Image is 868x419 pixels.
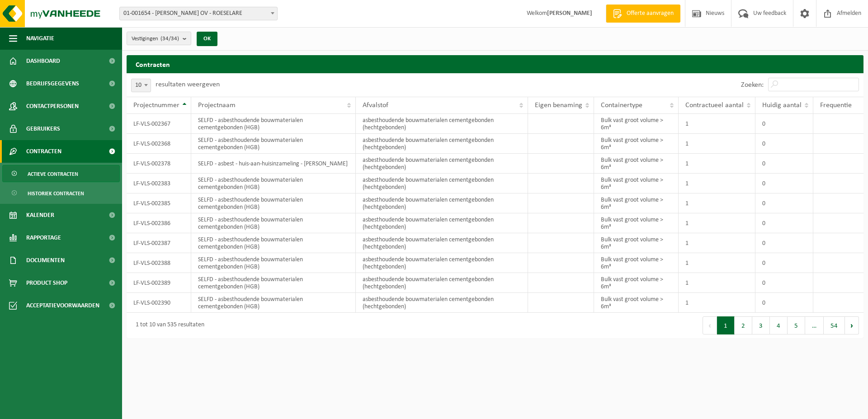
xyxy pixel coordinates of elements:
[127,32,191,45] button: Vestigingen(34/34)
[624,9,676,18] span: Offerte aanvragen
[356,253,528,273] td: asbesthoudende bouwmaterialen cementgebonden (hechtgebonden)
[191,213,356,233] td: SELFD - asbesthoudende bouwmaterialen cementgebonden (HGB)
[160,36,179,42] count: (34/34)
[755,174,813,193] td: 0
[594,213,679,233] td: Bulk vast groot volume > 6m³
[127,213,191,233] td: LF-VLS-002386
[594,193,679,213] td: Bulk vast groot volume > 6m³
[127,273,191,293] td: LF-VLS-002389
[820,102,852,109] span: Frequentie
[788,316,805,334] button: 5
[191,273,356,293] td: SELFD - asbesthoudende bouwmaterialen cementgebonden (HGB)
[755,253,813,273] td: 0
[356,114,528,134] td: asbesthoudende bouwmaterialen cementgebonden (hechtgebonden)
[755,273,813,293] td: 0
[26,294,99,317] span: Acceptatievoorwaarden
[679,174,755,193] td: 1
[755,293,813,313] td: 0
[679,293,755,313] td: 1
[26,204,54,226] span: Kalender
[594,293,679,313] td: Bulk vast groot volume > 6m³
[26,272,67,294] span: Product Shop
[2,165,120,182] a: Actieve contracten
[752,316,770,334] button: 3
[535,102,582,109] span: Eigen benaming
[28,165,78,183] span: Actieve contracten
[191,253,356,273] td: SELFD - asbesthoudende bouwmaterialen cementgebonden (HGB)
[356,174,528,193] td: asbesthoudende bouwmaterialen cementgebonden (hechtgebonden)
[191,134,356,154] td: SELFD - asbesthoudende bouwmaterialen cementgebonden (HGB)
[132,32,179,46] span: Vestigingen
[191,154,356,174] td: SELFD - asbest - huis-aan-huisinzameling - [PERSON_NAME]
[363,102,388,109] span: Afvalstof
[198,102,236,109] span: Projectnaam
[120,7,277,20] span: 01-001654 - MIROM ROESELARE OV - ROESELARE
[356,213,528,233] td: asbesthoudende bouwmaterialen cementgebonden (hechtgebonden)
[356,134,528,154] td: asbesthoudende bouwmaterialen cementgebonden (hechtgebonden)
[191,233,356,253] td: SELFD - asbesthoudende bouwmaterialen cementgebonden (HGB)
[356,273,528,293] td: asbesthoudende bouwmaterialen cementgebonden (hechtgebonden)
[679,233,755,253] td: 1
[755,114,813,134] td: 0
[26,226,61,249] span: Rapportage
[127,55,863,73] h2: Contracten
[594,233,679,253] td: Bulk vast groot volume > 6m³
[127,253,191,273] td: LF-VLS-002388
[26,140,61,163] span: Contracten
[119,7,278,20] span: 01-001654 - MIROM ROESELARE OV - ROESELARE
[679,273,755,293] td: 1
[191,193,356,213] td: SELFD - asbesthoudende bouwmaterialen cementgebonden (HGB)
[717,316,735,334] button: 1
[356,154,528,174] td: asbesthoudende bouwmaterialen cementgebonden (hechtgebonden)
[755,154,813,174] td: 0
[601,102,642,109] span: Containertype
[26,249,65,272] span: Documenten
[28,185,84,202] span: Historiek contracten
[824,316,845,334] button: 54
[606,5,680,23] a: Offerte aanvragen
[685,102,744,109] span: Contractueel aantal
[755,134,813,154] td: 0
[356,293,528,313] td: asbesthoudende bouwmaterialen cementgebonden (hechtgebonden)
[679,134,755,154] td: 1
[131,79,151,92] span: 10
[547,10,592,17] strong: [PERSON_NAME]
[735,316,752,334] button: 2
[26,50,60,72] span: Dashboard
[191,174,356,193] td: SELFD - asbesthoudende bouwmaterialen cementgebonden (HGB)
[133,102,179,109] span: Projectnummer
[679,193,755,213] td: 1
[356,193,528,213] td: asbesthoudende bouwmaterialen cementgebonden (hechtgebonden)
[2,184,120,202] a: Historiek contracten
[127,233,191,253] td: LF-VLS-002387
[127,134,191,154] td: LF-VLS-002368
[805,316,824,334] span: …
[594,114,679,134] td: Bulk vast groot volume > 6m³
[191,114,356,134] td: SELFD - asbesthoudende bouwmaterialen cementgebonden (HGB)
[127,154,191,174] td: LF-VLS-002378
[770,316,788,334] button: 4
[26,27,54,50] span: Navigatie
[679,154,755,174] td: 1
[741,81,764,89] label: Zoeken:
[127,114,191,134] td: LF-VLS-002367
[191,293,356,313] td: SELFD - asbesthoudende bouwmaterialen cementgebonden (HGB)
[762,102,802,109] span: Huidig aantal
[845,316,859,334] button: Next
[131,317,204,334] div: 1 tot 10 van 535 resultaten
[703,316,717,334] button: Previous
[127,174,191,193] td: LF-VLS-002383
[127,293,191,313] td: LF-VLS-002390
[26,118,60,140] span: Gebruikers
[356,233,528,253] td: asbesthoudende bouwmaterialen cementgebonden (hechtgebonden)
[594,273,679,293] td: Bulk vast groot volume > 6m³
[679,114,755,134] td: 1
[594,253,679,273] td: Bulk vast groot volume > 6m³
[679,213,755,233] td: 1
[132,79,151,92] span: 10
[26,95,79,118] span: Contactpersonen
[755,213,813,233] td: 0
[26,72,79,95] span: Bedrijfsgegevens
[594,134,679,154] td: Bulk vast groot volume > 6m³
[156,81,220,88] label: resultaten weergeven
